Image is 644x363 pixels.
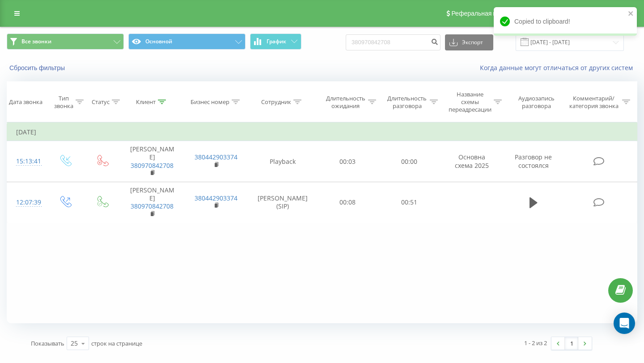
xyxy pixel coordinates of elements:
[480,63,637,72] a: Когда данные могут отличаться от других систем
[378,182,440,223] td: 00:51
[325,95,366,110] div: Длительность ожидания
[136,98,156,106] div: Клиент
[628,10,634,18] button: close
[21,38,51,45] span: Все звонки
[16,194,38,211] div: 12:07:39
[92,98,110,106] div: Статус
[261,98,291,106] div: Сотрудник
[7,123,637,141] td: [DATE]
[346,34,441,50] input: Поиск по номеру
[267,38,286,45] span: График
[494,7,637,36] div: Copied to clipboard!
[317,182,379,223] td: 00:08
[71,339,78,348] div: 25
[120,141,184,182] td: [PERSON_NAME]
[131,161,174,170] a: 380970842708
[445,34,493,50] button: Экспорт
[195,194,237,202] a: 380442903374
[614,313,635,334] div: Open Intercom Messenger
[440,141,504,182] td: Основна схема 2025
[448,91,491,113] div: Название схемы переадресации
[386,95,428,110] div: Длительность разговора
[128,33,246,50] button: Основной
[317,141,379,182] td: 00:03
[248,141,317,182] td: Playback
[512,95,561,110] div: Аудиозапись разговора
[378,141,440,182] td: 00:00
[250,33,301,50] button: График
[568,95,620,110] div: Комментарий/категория звонка
[195,153,237,161] a: 380442903374
[515,153,552,169] span: Разговор не состоялся
[191,98,229,106] div: Бизнес номер
[7,33,124,50] button: Все звонки
[131,202,174,210] a: 380970842708
[31,339,64,347] span: Показывать
[91,339,142,347] span: строк на странице
[54,95,73,110] div: Тип звонка
[7,64,69,72] button: Сбросить фильтры
[451,10,525,17] span: Реферальная программа
[565,337,578,350] a: 1
[16,153,38,170] div: 15:13:41
[248,182,317,223] td: [PERSON_NAME] (SIP)
[9,98,42,106] div: Дата звонка
[524,338,547,347] div: 1 - 2 из 2
[120,182,184,223] td: [PERSON_NAME]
